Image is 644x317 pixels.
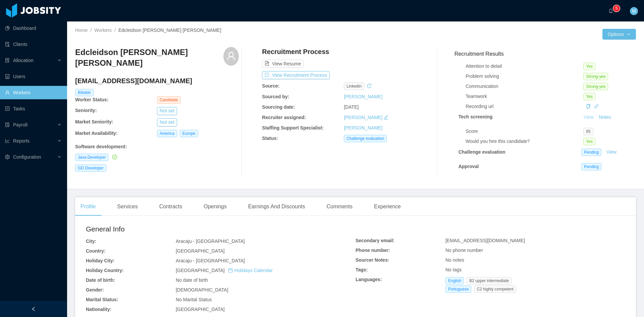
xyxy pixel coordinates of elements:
[75,130,118,136] b: Market Availability:
[474,285,516,293] span: C2 highly competent
[157,130,177,137] span: America
[86,239,96,244] b: City:
[384,115,388,120] i: icon: edit
[608,8,613,13] i: icon: bell
[243,197,311,216] div: Earnings And Discounts
[262,94,289,99] b: Sourced by:
[198,197,232,216] div: Openings
[586,104,591,109] i: icon: copy
[445,266,625,273] div: No tags
[594,104,599,109] a: icon: link
[632,7,636,15] span: M
[466,128,583,135] div: Score
[596,113,614,121] button: Notes
[114,28,116,33] span: /
[86,248,105,254] b: Country:
[75,154,108,161] span: Java Developer
[112,197,143,216] div: Services
[75,47,223,69] h3: Edcleidson [PERSON_NAME] [PERSON_NAME]
[157,118,177,126] button: Not set
[228,268,233,273] i: icon: calendar
[445,285,471,293] span: Portuguese
[86,287,104,293] b: Gender:
[86,297,118,302] b: Marital Status:
[5,70,62,83] a: icon: robotUsers
[13,154,41,160] span: Configuration
[467,277,512,284] span: B2 upper intermediate
[75,89,94,96] span: Billable
[5,38,62,51] a: icon: auditClients
[262,71,330,79] button: icon: exportView Recruitment Process
[75,28,88,33] a: Home
[262,125,324,130] b: Staffing Support Specialist:
[344,115,382,120] a: [PERSON_NAME]
[615,5,618,12] p: 5
[75,97,108,102] b: Worker Status:
[262,61,304,66] a: icon: file-textView Resume
[356,267,368,272] b: Tags:
[262,136,278,141] b: Status:
[262,104,295,110] b: Sourcing date:
[344,94,382,99] a: [PERSON_NAME]
[466,73,583,80] div: Problem solving
[581,114,596,120] a: View
[5,21,62,35] a: icon: pie-chartDashboard
[75,197,101,216] div: Profile
[466,103,583,110] div: Recording url
[344,104,359,110] span: [DATE]
[262,83,279,89] b: Source:
[5,122,10,127] i: icon: file-protect
[356,257,389,263] b: Sourcer Notes:
[118,28,221,33] span: Edcleidson [PERSON_NAME] [PERSON_NAME]
[5,139,10,143] i: icon: line-chart
[344,125,382,130] a: [PERSON_NAME]
[445,257,464,263] span: No notes
[459,114,493,119] strong: Tech screening
[321,197,358,216] div: Comments
[86,307,111,312] b: Nationality:
[445,238,525,243] span: [EMAIL_ADDRESS][DOMAIN_NAME]
[154,197,187,216] div: Contracts
[75,108,97,113] b: Seniority:
[356,238,394,243] b: Secondary email:
[586,103,591,110] div: Copy
[262,60,304,68] button: icon: file-textView Resume
[583,93,595,100] span: Yes
[176,287,228,293] span: [DEMOGRAPHIC_DATA]
[5,58,10,63] i: icon: solution
[13,58,34,63] span: Allocation
[5,102,62,115] a: icon: profileTasks
[5,86,62,99] a: icon: userWorkers
[344,135,387,142] span: Challenge evaluation
[583,63,595,70] span: Yes
[466,83,583,90] div: Communication
[581,163,601,170] span: Pending
[344,83,364,90] span: linkedin
[466,138,583,145] div: Would you hire this candidate?
[604,149,619,155] a: View
[86,258,115,263] b: Holiday City:
[581,149,601,156] span: Pending
[176,297,212,302] span: No Marital Status
[5,155,10,159] i: icon: setting
[75,76,239,86] h4: [EMAIL_ADDRESS][DOMAIN_NAME]
[356,277,382,282] b: Languages:
[613,5,620,12] sup: 5
[454,50,636,58] h3: Recruitment Results
[369,197,406,216] div: Experience
[602,29,636,40] button: Optionsicon: down
[459,164,479,169] strong: Approval
[94,28,112,33] a: Workers
[583,128,593,135] span: 65
[176,248,225,254] span: [GEOGRAPHIC_DATA]
[176,307,225,312] span: [GEOGRAPHIC_DATA]
[180,130,198,137] span: Europe
[157,107,177,115] button: Not set
[356,248,390,253] b: Phone number:
[367,84,372,88] i: icon: history
[176,239,245,244] span: Aracaju - [GEOGRAPHIC_DATA]
[86,224,356,234] h2: General Info
[86,268,124,273] b: Holiday Country:
[176,268,273,273] span: [GEOGRAPHIC_DATA]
